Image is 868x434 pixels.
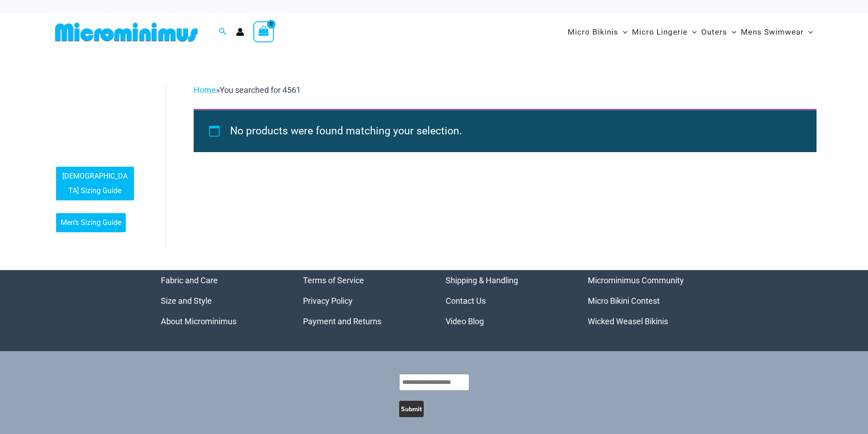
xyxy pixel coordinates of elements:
a: Micro BikinisMenu ToggleMenu Toggle [565,18,630,46]
a: Payment and Returns [303,317,381,326]
aside: Footer Widget 2 [303,270,423,332]
a: Microminimus Community [588,276,684,285]
span: Mens Swimwear [741,20,804,44]
nav: Menu [161,270,281,332]
a: Micro LingerieMenu ToggleMenu Toggle [630,18,699,46]
a: Video Blog [446,317,484,326]
a: Fabric and Care [161,276,218,285]
a: Size and Style [161,296,212,306]
aside: Footer Widget 4 [588,270,708,332]
span: Micro Lingerie [632,20,688,44]
span: Menu Toggle [727,20,736,44]
aside: Footer Widget 3 [446,270,565,332]
span: Menu Toggle [618,20,627,44]
div: No products were found matching your selection. [194,109,817,152]
button: Submit [399,401,424,417]
a: Micro Bikini Contest [588,296,660,306]
span: You searched for 4561 [220,85,301,95]
a: Search icon link [219,26,227,38]
span: Outers [701,20,727,44]
nav: Menu [588,270,708,332]
a: View Shopping Cart, empty [253,21,274,42]
a: Account icon link [236,28,244,36]
a: OutersMenu ToggleMenu Toggle [699,18,739,46]
img: MM SHOP LOGO FLAT [51,22,201,42]
a: Privacy Policy [303,296,353,306]
a: Shipping & Handling [446,276,518,285]
a: Home [194,85,216,95]
nav: Site Navigation [564,17,817,47]
span: Micro Bikinis [568,20,618,44]
span: Menu Toggle [688,20,697,44]
a: Terms of Service [303,276,364,285]
span: Menu Toggle [804,20,813,44]
nav: Menu [446,270,565,332]
a: Men’s Sizing Guide [56,213,126,232]
nav: Menu [303,270,423,332]
aside: Footer Widget 1 [161,270,281,332]
span: » [194,85,301,95]
a: Contact Us [446,296,486,306]
a: [DEMOGRAPHIC_DATA] Sizing Guide [56,167,134,200]
a: Wicked Weasel Bikinis [588,317,668,326]
a: About Microminimus [161,317,236,326]
a: Mens SwimwearMenu ToggleMenu Toggle [739,18,815,46]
